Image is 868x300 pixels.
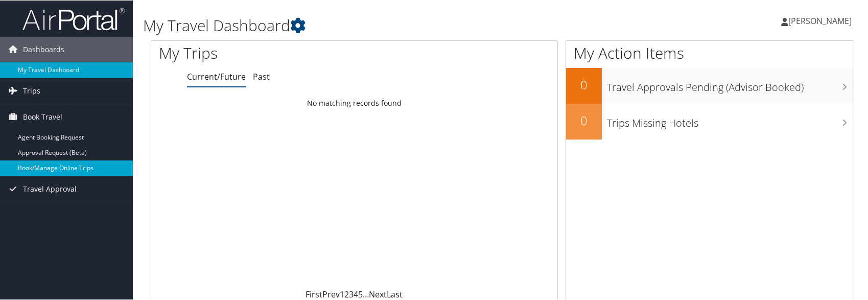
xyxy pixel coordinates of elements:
[340,288,344,299] a: 1
[566,111,602,129] h2: 0
[781,5,862,36] a: [PERSON_NAME]
[253,71,270,82] a: Past
[151,94,557,112] td: No matching records found
[349,288,354,299] a: 3
[566,76,602,93] h2: 0
[358,288,363,299] a: 5
[23,104,62,129] span: Book Travel
[322,288,340,299] a: Prev
[788,15,852,26] span: [PERSON_NAME]
[23,36,64,62] span: Dashboards
[187,71,246,82] a: Current/Future
[354,288,358,299] a: 4
[566,67,854,103] a: 0Travel Approvals Pending (Advisor Booked)
[607,75,854,94] h3: Travel Approvals Pending (Advisor Booked)
[566,42,854,63] h1: My Action Items
[23,176,77,201] span: Travel Approval
[159,42,381,63] h1: My Trips
[22,7,125,31] img: airportal-logo.png
[566,103,854,139] a: 0Trips Missing Hotels
[23,78,40,103] span: Trips
[344,288,349,299] a: 2
[143,14,622,36] h1: My Travel Dashboard
[607,110,854,130] h3: Trips Missing Hotels
[306,288,322,299] a: First
[363,288,369,299] span: …
[369,288,387,299] a: Next
[387,288,403,299] a: Last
